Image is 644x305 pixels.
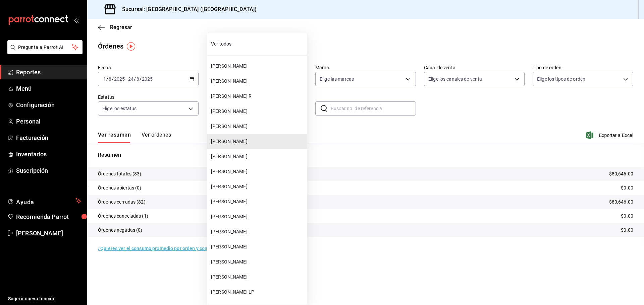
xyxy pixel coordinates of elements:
[211,183,304,190] span: [PERSON_NAME]
[211,228,304,235] span: [PERSON_NAME]
[211,289,304,296] span: [PERSON_NAME] LP
[211,168,304,175] span: [PERSON_NAME]
[211,243,304,250] span: [PERSON_NAME]
[211,138,304,145] span: [PERSON_NAME]
[211,213,304,220] span: [PERSON_NAME]
[211,108,304,115] span: [PERSON_NAME]
[211,258,304,265] span: [PERSON_NAME]
[127,42,135,51] img: Tooltip marker
[211,198,304,205] span: [PERSON_NAME]
[211,78,304,85] span: [PERSON_NAME]
[211,41,304,48] span: Ver todos
[211,123,304,130] span: [PERSON_NAME]
[211,93,304,100] span: [PERSON_NAME] R
[211,274,304,281] span: [PERSON_NAME]
[211,63,304,70] span: [PERSON_NAME]
[211,153,304,160] span: [PERSON_NAME]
